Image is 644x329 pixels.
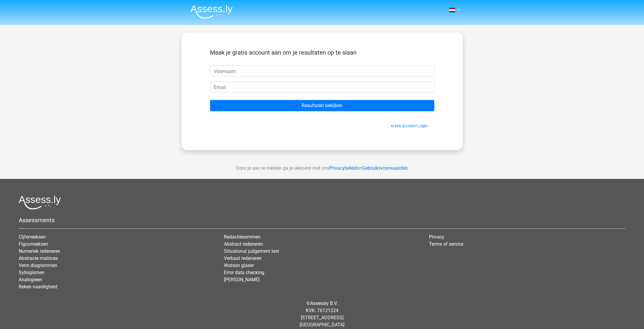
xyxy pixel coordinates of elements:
[429,234,444,240] a: Privacy
[224,270,264,275] a: Error data checking
[19,234,46,240] a: Cijferreeksen
[224,234,260,240] a: Redactiesommen
[224,241,263,247] a: Abstract redeneren
[224,263,254,268] a: Watson glaser
[310,301,338,306] a: Assessly B.V.
[210,49,434,56] h5: Maak je gratis account aan om je resultaten op te slaan
[19,248,60,254] a: Numeriek redeneren
[19,196,61,209] img: Assessly logo
[391,124,427,128] a: Al een account? Login
[329,165,357,171] a: Privacybeleid
[19,263,57,268] a: Venn diagrammen
[19,270,44,275] a: Syllogismen
[224,277,260,282] a: [PERSON_NAME]
[19,277,42,282] a: Analogieen
[210,100,434,111] input: Resultaten bekijken
[224,255,262,261] a: Verbaal redeneren
[210,82,434,93] input: Email
[362,165,408,171] a: Gebruiksvoorwaarden
[19,241,48,247] a: Figuurreeksen
[429,241,463,247] a: Terms of service
[210,66,434,77] input: Voornaam
[19,255,58,261] a: Abstracte matrices
[19,217,625,224] h5: Assessments
[19,284,57,290] a: Reken vaardigheid
[190,5,233,19] img: Assessly
[224,248,279,254] a: Situational judgement test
